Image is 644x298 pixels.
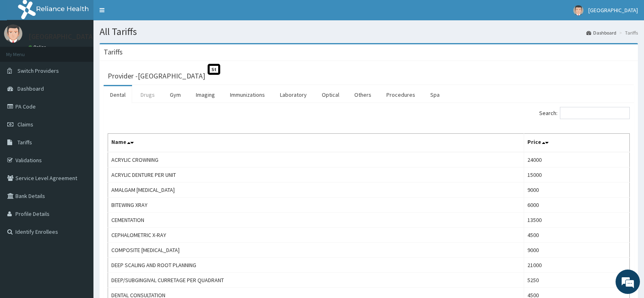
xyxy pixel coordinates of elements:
span: Tariffs [17,139,32,146]
h3: Provider - [GEOGRAPHIC_DATA] [108,72,205,80]
a: Procedures [380,86,422,103]
img: User Image [4,24,22,43]
td: COMPOSITE [MEDICAL_DATA] [108,243,524,258]
span: Claims [17,121,33,128]
td: 13500 [524,213,629,228]
span: [GEOGRAPHIC_DATA] [588,7,638,14]
a: Optical [315,86,346,103]
td: 6000 [524,198,629,213]
a: Gym [163,86,187,103]
a: Laboratory [273,86,313,103]
td: BITEWING XRAY [108,198,524,213]
td: 4500 [524,228,629,243]
th: Name [108,134,524,152]
span: St [208,64,220,75]
a: Dashboard [586,29,616,36]
td: CEMENTATION [108,213,524,228]
span: Switch Providers [17,67,59,74]
a: Dental [104,86,132,103]
td: 9000 [524,183,629,198]
td: DEEP SCALING AND ROOT PLANNING [108,258,524,273]
td: 24000 [524,152,629,167]
label: Search: [539,107,630,119]
td: 9000 [524,243,629,258]
td: CEPHALOMETRIC X-RAY [108,228,524,243]
td: 15000 [524,167,629,183]
input: Search: [560,107,630,119]
h3: Tariffs [104,48,123,56]
a: Online [28,44,48,50]
a: Others [348,86,378,103]
h1: All Tariffs [100,26,638,37]
td: ACRYLIC CROWNING [108,152,524,167]
td: 21000 [524,258,629,273]
td: 5250 [524,273,629,288]
p: [GEOGRAPHIC_DATA] [28,33,95,40]
li: Tariffs [617,29,638,36]
a: Spa [424,86,446,103]
span: Dashboard [17,85,44,92]
img: User Image [573,5,583,15]
td: AMALGAM [MEDICAL_DATA] [108,183,524,198]
td: ACRYLIC DENTURE PER UNIT [108,167,524,183]
a: Immunizations [223,86,271,103]
th: Price [524,134,629,152]
a: Imaging [189,86,221,103]
td: DEEP/SUBGINGIVAL CURRETAGE PER QUADRANT [108,273,524,288]
a: Drugs [134,86,161,103]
